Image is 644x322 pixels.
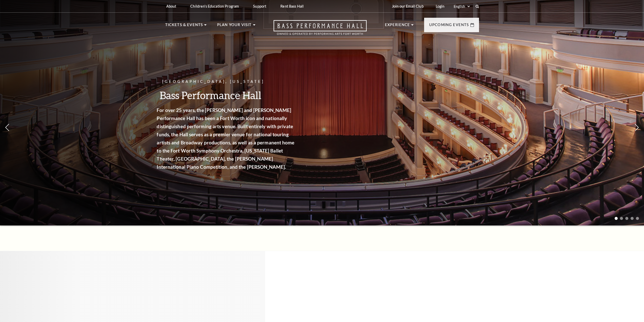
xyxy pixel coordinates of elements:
[163,89,302,102] h3: Bass Performance Hall
[429,22,469,31] p: Upcoming Events
[385,22,410,31] p: Experience
[163,107,301,170] strong: For over 25 years, the [PERSON_NAME] and [PERSON_NAME] Performance Hall has been a Fort Worth ico...
[166,4,176,8] p: About
[253,4,266,8] p: Support
[190,4,239,8] p: Children's Education Program
[453,4,471,9] select: Select:
[217,22,252,31] p: Plan Your Visit
[280,4,304,8] p: Rent Bass Hall
[165,22,203,31] p: Tickets & Events
[163,79,302,85] p: [GEOGRAPHIC_DATA], [US_STATE]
